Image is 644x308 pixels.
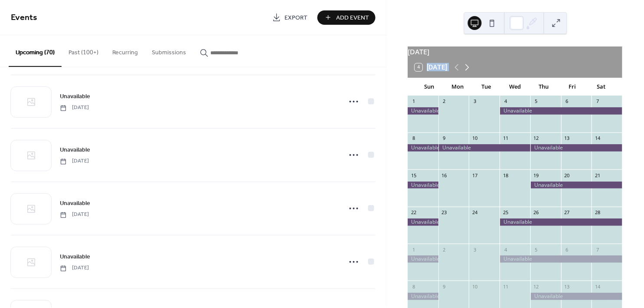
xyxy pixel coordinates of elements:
[472,172,478,179] div: 17
[441,172,448,179] div: 16
[503,98,509,105] div: 4
[444,78,472,96] div: Mon
[60,253,90,262] span: Unavailable
[503,246,509,253] div: 4
[9,35,62,67] button: Upcoming (70)
[559,78,587,96] div: Fri
[533,209,540,216] div: 26
[60,158,89,166] span: [DATE]
[411,246,417,253] div: 1
[595,209,601,216] div: 28
[564,246,571,253] div: 6
[408,219,439,226] div: Unavailable
[60,92,90,102] a: Unavailable
[533,246,540,253] div: 5
[503,209,509,216] div: 25
[441,98,448,105] div: 2
[284,13,307,23] span: Export
[408,293,439,300] div: Unavailable
[530,78,559,96] div: Thu
[472,246,478,253] div: 3
[564,98,571,105] div: 6
[500,107,623,115] div: Unavailable
[415,78,444,96] div: Sun
[60,211,89,219] span: [DATE]
[408,182,439,189] div: Unavailable
[62,35,105,66] button: Past (100+)
[60,199,90,209] span: Unavailable
[439,144,531,152] div: Unavailable
[533,98,540,105] div: 5
[503,135,509,142] div: 11
[564,135,571,142] div: 13
[60,146,90,155] span: Unavailable
[60,265,89,272] span: [DATE]
[60,199,90,209] a: Unavailable
[472,98,478,105] div: 3
[564,283,571,290] div: 13
[533,172,540,179] div: 19
[472,78,501,96] div: Tue
[564,172,571,179] div: 20
[317,10,376,25] button: Add Event
[412,61,451,73] button: 4[DATE]
[336,13,369,23] span: Add Event
[587,78,616,96] div: Sat
[11,10,37,26] span: Events
[408,46,623,57] div: [DATE]
[595,172,601,179] div: 21
[472,135,478,142] div: 10
[411,98,417,105] div: 1
[533,135,540,142] div: 12
[411,209,417,216] div: 22
[595,283,601,290] div: 14
[441,246,448,253] div: 2
[531,182,623,189] div: Unavailable
[408,107,439,115] div: Unavailable
[60,93,90,102] span: Unavailable
[564,209,571,216] div: 27
[105,35,145,66] button: Recurring
[595,246,601,253] div: 7
[533,283,540,290] div: 12
[411,172,417,179] div: 15
[595,98,601,105] div: 7
[411,135,417,142] div: 8
[60,145,90,155] a: Unavailable
[408,255,439,263] div: Unavailable
[503,283,509,290] div: 11
[500,255,623,263] div: Unavailable
[441,135,448,142] div: 9
[472,209,478,216] div: 24
[441,283,448,290] div: 9
[503,172,509,179] div: 18
[531,293,623,300] div: Unavailable
[500,219,623,226] div: Unavailable
[411,283,417,290] div: 8
[595,135,601,142] div: 14
[266,10,314,25] a: Export
[472,283,478,290] div: 10
[145,35,193,66] button: Submissions
[60,104,89,112] span: [DATE]
[441,209,448,216] div: 23
[60,252,90,262] a: Unavailable
[501,78,530,96] div: Wed
[408,144,439,152] div: Unavailable
[531,144,623,152] div: Unavailable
